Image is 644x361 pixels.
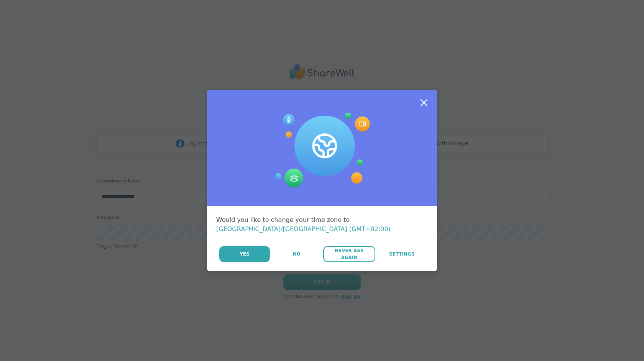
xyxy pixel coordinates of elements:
span: Never Ask Again [327,247,371,261]
span: Yes [240,251,250,258]
button: No [271,246,322,262]
button: Yes [219,246,270,262]
span: [GEOGRAPHIC_DATA]/[GEOGRAPHIC_DATA] (GMT+02:00) [216,225,391,233]
span: No [293,251,301,258]
button: Never Ask Again [323,246,375,262]
span: Settings [389,251,415,258]
a: Settings [376,246,428,262]
div: Would you like to change your time zone to [216,215,428,234]
img: Session Experience [274,113,370,188]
